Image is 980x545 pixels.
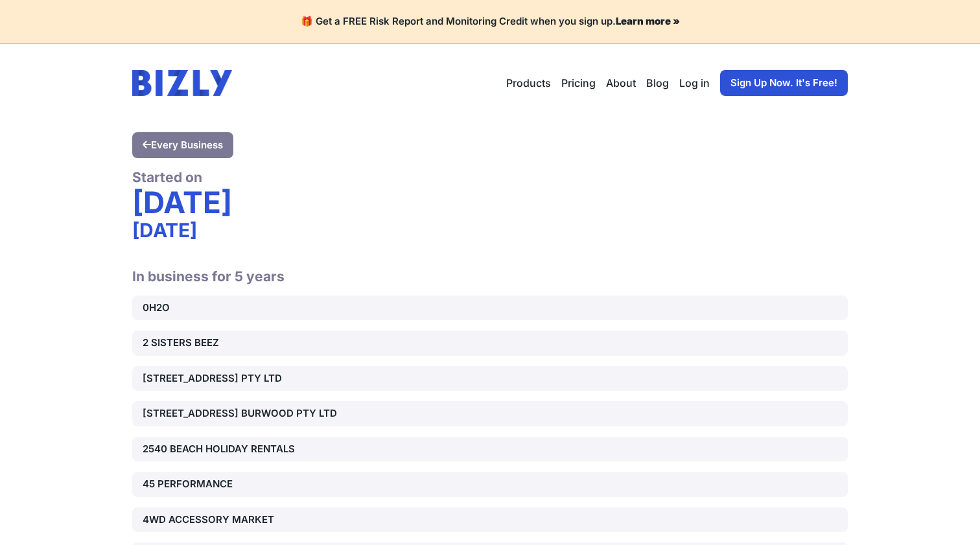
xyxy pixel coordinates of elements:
a: Pricing [561,75,596,91]
a: Sign Up Now. It's Free! [720,70,848,96]
div: 2 SISTERS BEEZ [143,336,371,351]
a: Blog [646,75,669,91]
div: 0H2O [143,301,371,316]
h2: In business for 5 years [132,252,848,285]
a: 2 SISTERS BEEZ [132,330,848,356]
a: [STREET_ADDRESS] BURWOOD PTY LTD [132,401,848,426]
div: [DATE] [132,186,848,218]
div: [STREET_ADDRESS] BURWOOD PTY LTD [143,406,371,421]
div: 2540 BEACH HOLIDAY RENTALS [143,442,371,457]
div: Started on [132,168,848,186]
a: 0H2O [132,296,848,321]
a: 4WD ACCESSORY MARKET [132,507,848,533]
h4: 🎁 Get a FREE Risk Report and Monitoring Credit when you sign up. [16,16,964,28]
a: About [606,75,636,91]
a: Every Business [132,132,233,158]
div: [STREET_ADDRESS] PTY LTD [143,371,371,386]
button: Products [506,75,551,91]
div: [DATE] [132,218,848,242]
div: 4WD ACCESSORY MARKET [143,513,371,528]
div: 45 PERFORMANCE [143,477,371,492]
a: 2540 BEACH HOLIDAY RENTALS [132,437,848,462]
a: Learn more » [616,15,680,27]
a: 45 PERFORMANCE [132,472,848,497]
a: [STREET_ADDRESS] PTY LTD [132,366,848,391]
a: Log in [679,75,710,91]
